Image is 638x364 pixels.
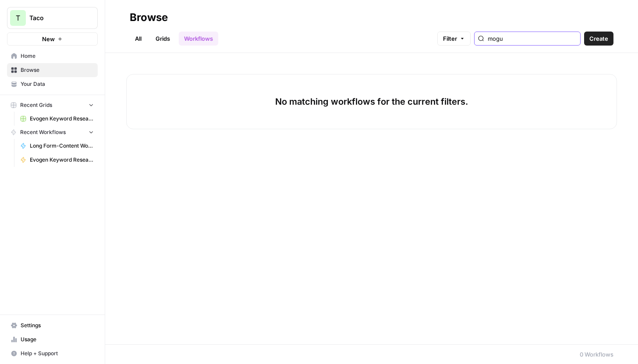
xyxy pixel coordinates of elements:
[16,13,20,23] span: T
[7,32,98,46] button: New
[130,32,147,46] a: All
[21,322,94,329] span: Settings
[16,153,98,167] a: Evogen Keyword Research Agent
[443,34,457,43] span: Filter
[21,66,94,74] span: Browse
[42,35,55,43] span: New
[488,34,577,43] input: Search
[30,156,94,164] span: Evogen Keyword Research Agent
[16,139,98,153] a: Long Form-Content Worflow
[21,336,94,343] span: Usage
[7,318,98,332] a: Settings
[16,112,98,126] a: Evogen Keyword Research Agent Grid
[584,32,613,46] button: Create
[7,63,98,77] a: Browse
[580,350,613,359] div: 0 Workflows
[7,49,98,63] a: Home
[437,32,471,46] button: Filter
[150,32,175,46] a: Grids
[275,95,468,108] p: No matching workflows for the current filters.
[7,7,98,29] button: Workspace: Taco
[179,32,218,46] a: Workflows
[20,101,52,109] span: Recent Grids
[20,128,66,136] span: Recent Workflows
[30,115,94,123] span: Evogen Keyword Research Agent Grid
[21,350,94,357] span: Help + Support
[7,126,98,139] button: Recent Workflows
[7,99,98,112] button: Recent Grids
[7,332,98,346] a: Usage
[21,52,94,60] span: Home
[29,14,82,22] span: Taco
[130,11,168,25] div: Browse
[30,142,94,150] span: Long Form-Content Worflow
[21,80,94,88] span: Your Data
[7,77,98,91] a: Your Data
[7,346,98,360] button: Help + Support
[589,34,608,43] span: Create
